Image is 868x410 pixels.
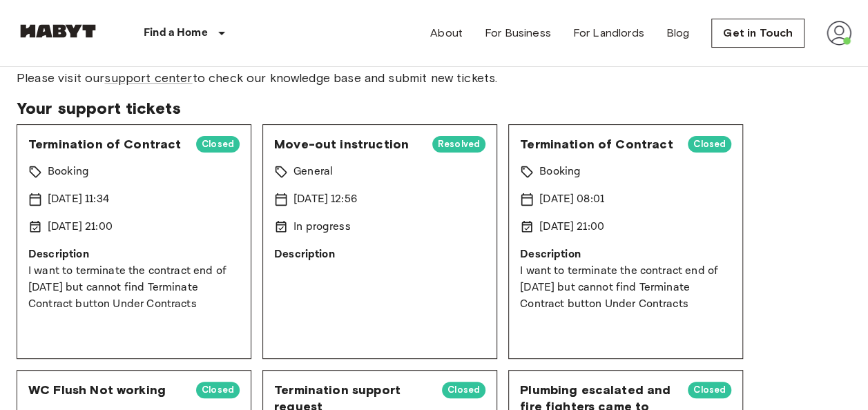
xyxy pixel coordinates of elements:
[293,191,357,208] p: [DATE] 12:56
[274,136,421,153] span: Move-out instruction
[196,137,240,151] span: Closed
[485,25,551,41] a: For Business
[827,21,851,46] img: avatar
[520,246,731,263] p: Description
[711,19,804,48] a: Get in Touch
[48,164,89,180] p: Booking
[48,219,113,235] p: [DATE] 21:00
[539,164,581,180] p: Booking
[28,263,240,313] p: I want to terminate the contract end of [DATE] but cannot find Terminate Contract button Under Co...
[196,383,240,397] span: Closed
[28,382,185,398] span: WC Flush Not working
[48,191,109,208] p: [DATE] 11:34
[17,98,851,119] span: Your support tickets
[293,164,333,180] p: General
[688,137,731,151] span: Closed
[520,136,677,153] span: Termination of Contract
[274,246,485,263] p: Description
[293,219,351,235] p: In progress
[28,246,240,263] p: Description
[144,25,208,41] p: Find a Home
[430,25,463,41] a: About
[539,191,604,208] p: [DATE] 08:01
[104,70,192,86] a: support center
[539,219,604,235] p: [DATE] 21:00
[17,24,99,38] img: Habyt
[432,137,485,151] span: Resolved
[666,25,690,41] a: Blog
[442,383,485,397] span: Closed
[28,136,185,153] span: Termination of Contract
[573,25,644,41] a: For Landlords
[688,383,731,397] span: Closed
[520,263,731,313] p: I want to terminate the contract end of [DATE] but cannot find Terminate Contract button Under Co...
[17,69,851,87] span: Please visit our to check our knowledge base and submit new tickets.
